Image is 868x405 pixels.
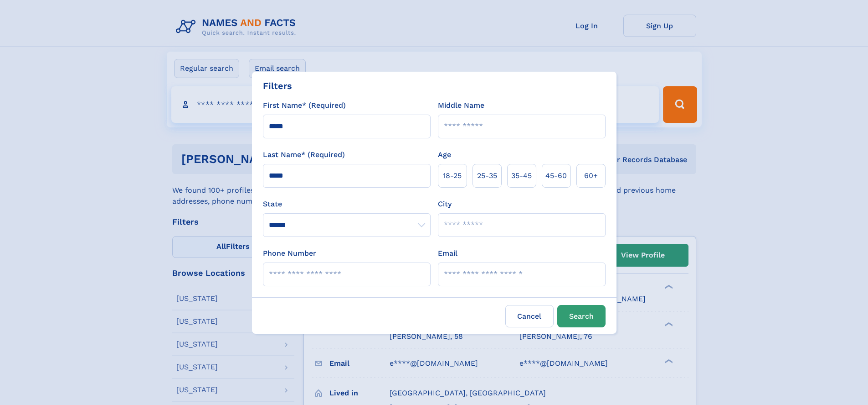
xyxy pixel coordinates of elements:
label: City [438,199,452,210]
span: 45‑60 [545,170,567,181]
span: 18‑25 [443,170,462,181]
label: State [263,199,431,210]
label: Middle Name [438,100,484,111]
span: 25‑35 [477,170,497,181]
label: First Name* (Required) [263,100,346,111]
label: Cancel [505,305,554,327]
label: Phone Number [263,248,316,259]
button: Search [557,305,606,327]
div: Filters [263,79,292,93]
label: Last Name* (Required) [263,149,345,160]
span: 60+ [584,170,598,181]
label: Age [438,149,451,160]
span: 35‑45 [511,170,532,181]
label: Email [438,248,457,259]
